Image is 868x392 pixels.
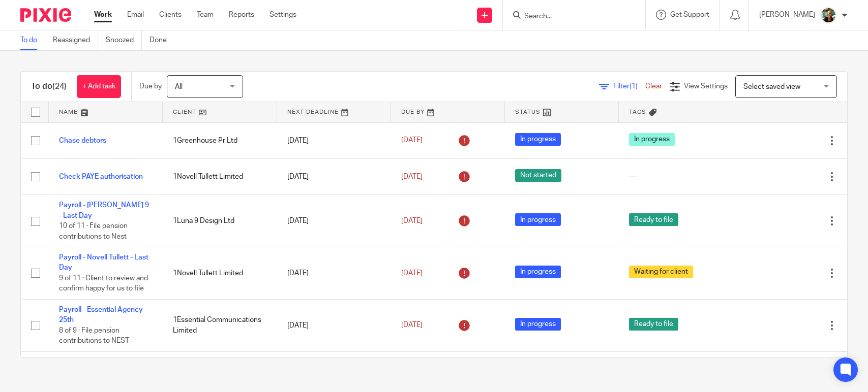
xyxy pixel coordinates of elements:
[629,318,678,331] span: Ready to file
[629,266,693,278] span: Waiting for client
[197,10,214,20] a: Team
[401,137,423,144] span: [DATE]
[743,83,800,90] span: Select saved view
[20,30,45,50] a: To do
[52,82,67,90] span: (24)
[277,158,391,194] td: [DATE]
[670,11,709,18] span: Get Support
[163,247,277,300] td: 1Novell Tullett Limited
[59,173,143,180] a: Check PAYE authorisation
[59,275,148,292] span: 9 of 11 · Client to review and confirm happy for us to file
[515,213,561,226] span: In progress
[149,30,174,50] a: Done
[515,266,561,278] span: In progress
[630,83,638,90] span: (1)
[277,299,391,351] td: [DATE]
[759,10,815,20] p: [PERSON_NAME]
[629,213,678,226] span: Ready to file
[127,10,144,20] a: Email
[53,30,98,50] a: Reassigned
[277,247,391,300] td: [DATE]
[401,322,423,329] span: [DATE]
[277,122,391,158] td: [DATE]
[645,83,662,90] a: Clear
[629,172,723,182] div: ---
[163,158,277,194] td: 1Novell Tullett Limited
[106,30,142,50] a: Snoozed
[59,254,148,271] a: Payroll - Novell Tullett - Last Day
[163,195,277,247] td: 1Luna 9 Design Ltd
[523,12,615,21] input: Search
[59,327,129,345] span: 8 of 9 · File pension contributions to NEST
[59,306,147,323] a: Payroll - Essential Agency - 25th
[139,81,162,91] p: Due by
[59,222,128,240] span: 10 of 11 · File pension contributions to Nest
[684,83,728,90] span: View Settings
[59,137,106,144] a: Chase debtors
[31,81,67,92] h1: To do
[515,169,561,182] span: Not started
[515,318,561,331] span: In progress
[401,217,423,224] span: [DATE]
[229,10,254,20] a: Reports
[59,202,149,219] a: Payroll - [PERSON_NAME] 9 - Last Day
[629,109,646,115] span: Tags
[159,10,182,20] a: Clients
[629,133,675,146] span: In progress
[613,83,645,90] span: Filter
[401,270,423,277] span: [DATE]
[163,299,277,351] td: 1Essential Communications Limited
[277,195,391,247] td: [DATE]
[401,173,423,180] span: [DATE]
[77,75,121,98] a: + Add task
[163,122,277,158] td: 1Greenhouse Pr Ltd
[94,10,112,20] a: Work
[175,83,183,90] span: All
[270,10,296,20] a: Settings
[820,7,836,23] img: Photo2.jpg
[515,133,561,146] span: In progress
[20,8,71,22] img: Pixie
